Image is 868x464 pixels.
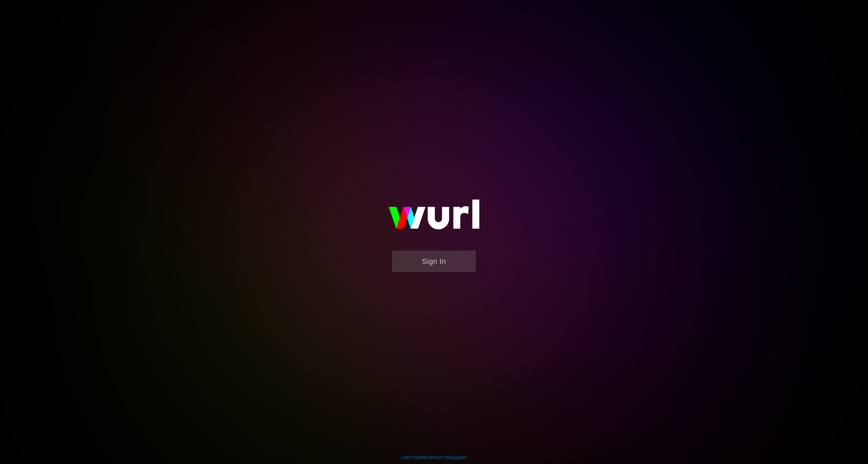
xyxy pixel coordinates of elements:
a: Support [450,455,467,460]
a: Contact Us [426,455,449,460]
div: | | [402,454,467,461]
img: wurl-logo-on-black-223613ac3d8ba8fe6dc639794a292ebdb59501304c7dfd60c99c58986ef67473.svg [367,185,501,250]
a: Learn More [402,455,425,460]
button: Sign In [392,250,476,272]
